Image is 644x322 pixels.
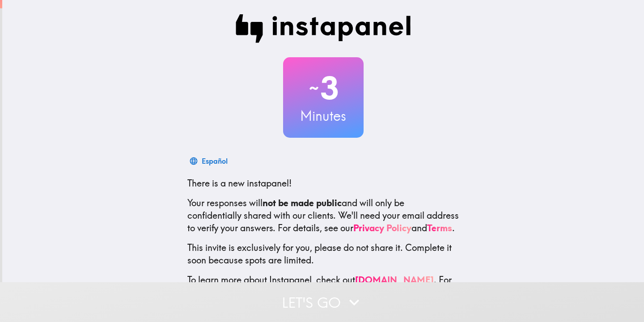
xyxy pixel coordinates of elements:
[187,197,459,234] p: Your responses will and will only be confidentially shared with our clients. We'll need your emai...
[353,222,411,233] a: Privacy Policy
[187,152,231,170] button: Español
[202,155,228,167] div: Español
[187,241,459,267] p: This invite is exclusively for you, please do not share it. Complete it soon because spots are li...
[187,178,292,189] span: There is a new instapanel!
[236,14,411,43] img: Instapanel
[355,274,434,285] a: [DOMAIN_NAME]
[187,274,459,311] p: To learn more about Instapanel, check out . For questions or help, email us at .
[427,222,452,233] a: Terms
[283,70,364,106] h2: 3
[263,197,342,208] b: not be made public
[308,75,320,102] span: ~
[283,106,364,125] h3: Minutes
